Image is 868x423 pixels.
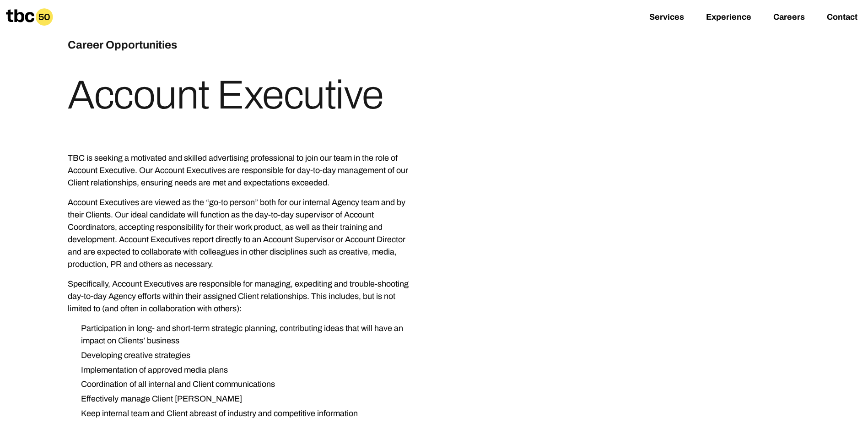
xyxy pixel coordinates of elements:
[74,364,419,376] li: Implementation of approved media plans
[68,278,419,315] p: Specifically, Account Executives are responsible for managing, expediting and trouble-shooting da...
[827,12,857,23] a: Contact
[68,152,419,189] p: TBC is seeking a motivated and skilled advertising professional to join our team in the role of A...
[706,12,751,23] a: Experience
[68,196,419,271] p: Account Executives are viewed as the “go-to person” both for our internal Agency team and by thei...
[74,349,419,362] li: Developing creative strategies
[68,75,383,115] h1: Account Executive
[74,407,419,420] li: Keep internal team and Client abreast of industry and competitive information
[74,393,419,405] li: Effectively manage Client [PERSON_NAME]
[74,378,419,390] li: Coordination of all internal and Client communications
[74,322,419,347] li: Participation in long- and short-term strategic planning, contributing ideas that will have an im...
[68,37,287,53] h3: Career Opportunities
[773,12,805,23] a: Careers
[649,12,684,23] a: Services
